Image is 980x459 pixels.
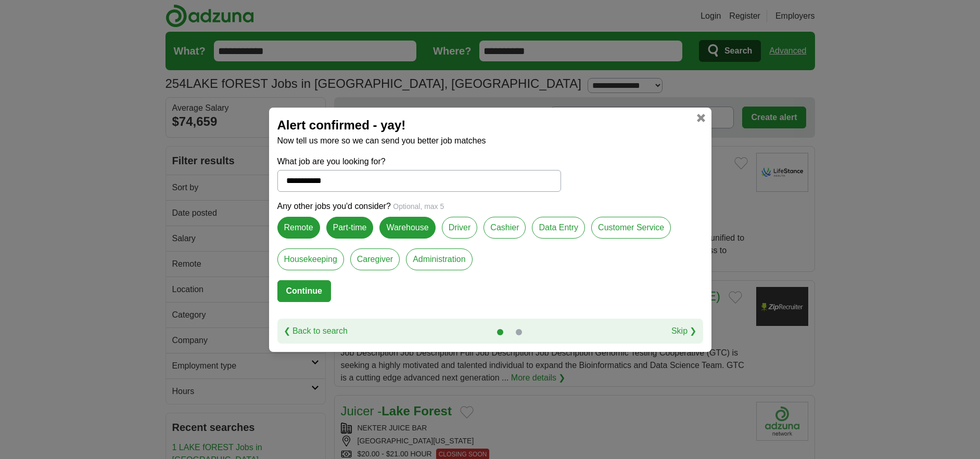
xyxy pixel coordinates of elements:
a: ❮ Back to search [284,325,348,337]
button: Continue [277,280,331,302]
h2: Alert confirmed - yay! [277,116,703,135]
label: Customer Service [591,217,671,239]
label: Warehouse [379,217,435,239]
label: Cashier [483,217,526,239]
label: What job are you looking for? [277,155,561,168]
span: Optional, max 5 [393,202,444,211]
label: Administration [406,248,472,270]
label: Caregiver [350,248,400,270]
label: Remote [277,217,320,239]
a: Skip ❯ [671,325,697,337]
p: Any other jobs you'd consider? [277,200,703,213]
p: Now tell us more so we can send you better job matches [277,135,703,147]
label: Driver [442,217,478,239]
label: Housekeeping [277,248,344,270]
label: Part-time [326,217,374,239]
label: Data Entry [532,217,585,239]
